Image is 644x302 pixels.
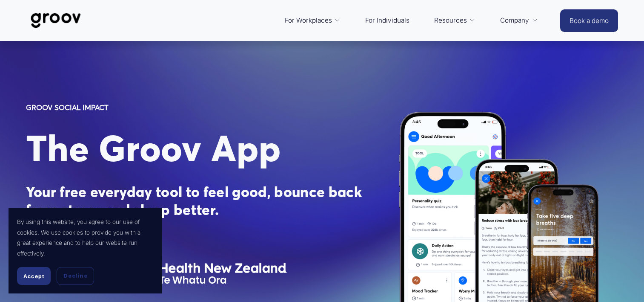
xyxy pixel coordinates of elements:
span: Company [500,15,529,26]
img: Groov | Workplace Science Platform | Unlock Performance | Drive Results [26,6,86,35]
a: folder dropdown [430,10,480,31]
button: Decline [57,267,94,285]
span: For Workplaces [285,15,332,26]
span: Decline [63,272,87,280]
section: Cookie banner [9,208,162,293]
span: Accept [23,273,44,279]
span: Resources [434,15,467,26]
a: folder dropdown [496,10,542,31]
p: By using this website, you agree to our use of cookies. We use cookies to provide you with a grea... [17,217,153,258]
a: folder dropdown [280,10,345,31]
strong: GROOV SOCIAL IMPACT [26,103,109,112]
a: For Individuals [361,10,414,31]
a: Book a demo [560,9,618,32]
button: Accept [17,267,51,285]
span: The Groov App [26,126,281,171]
strong: Your free everyday tool to feel good, bounce back from stress and sleep better. [26,183,366,219]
